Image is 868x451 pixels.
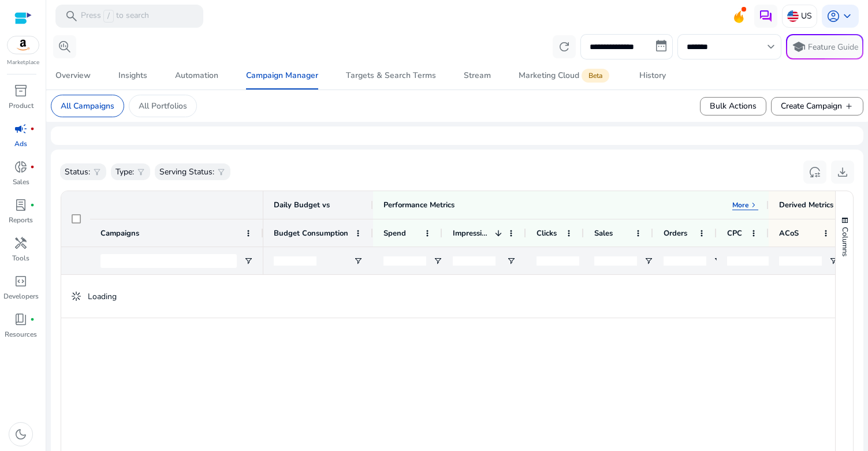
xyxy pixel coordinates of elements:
span: book_4 [14,312,28,326]
span: Impressions [453,228,490,238]
span: fiber_manual_record [30,317,35,322]
button: Bulk Actions [700,97,766,115]
span: keyboard_arrow_down [840,9,854,23]
p: Press to search [81,10,149,23]
div: Performance Metrics [383,200,455,210]
div: Overview [55,72,91,80]
button: Open Filter Menu [433,256,442,266]
span: Loading [88,291,117,302]
span: campaign [14,122,28,136]
img: amazon.svg [8,36,39,54]
span: donut_small [14,160,28,174]
span: download [836,165,850,179]
span: Budget Consumption [274,228,348,238]
span: handyman [14,236,28,250]
span: Columns [840,227,850,256]
span: Daily Budget vs [274,200,330,210]
span: CPC [727,228,742,238]
p: Ads [14,139,27,149]
span: / [103,10,114,23]
span: code_blocks [14,274,28,288]
div: Stream [464,72,491,80]
span: inventory_2 [14,84,28,98]
button: Open Filter Menu [244,256,253,266]
p: Status: [65,166,90,178]
button: download [831,161,854,184]
p: Resources [5,329,37,340]
span: refresh [557,40,571,54]
span: Beta [582,69,609,83]
p: Type: [116,166,134,178]
span: filter_alt [217,167,226,177]
span: filter_alt [136,167,146,177]
button: search_insights [53,35,76,58]
input: Campaigns Filter Input [100,254,237,268]
button: Create Campaignadd [771,97,863,115]
span: fiber_manual_record [30,126,35,131]
span: add [844,102,854,111]
span: filter_alt [92,167,102,177]
span: keyboard_arrow_down [764,40,778,54]
span: fiber_manual_record [30,165,35,169]
span: account_circle [826,9,840,23]
span: fiber_manual_record [30,203,35,207]
p: Marketplace [7,58,39,67]
p: US [801,6,812,26]
div: Marketing Cloud [519,71,612,80]
div: Derived Metrics [779,200,833,210]
p: All Campaigns [61,100,114,112]
button: schoolFeature Guide [786,34,863,59]
span: lab_profile [14,198,28,212]
button: Open Filter Menu [353,256,363,266]
span: search_insights [58,40,72,54]
span: Spend [383,228,406,238]
span: Sales [594,228,613,238]
p: Developers [3,291,39,301]
p: Serving Status: [159,166,214,178]
p: More [732,200,749,210]
p: Tools [12,253,29,263]
button: Open Filter Menu [506,256,516,266]
span: reset_settings [808,165,822,179]
button: Open Filter Menu [829,256,838,266]
img: us.svg [787,10,799,22]
div: History [639,72,666,80]
button: Open Filter Menu [713,256,722,266]
div: Campaign Manager [246,72,318,80]
div: Insights [118,72,147,80]
span: search [65,9,79,23]
p: All Portfolios [139,100,187,112]
span: keyboard_arrow_right [749,200,758,210]
span: school [792,40,806,54]
span: ACoS [779,228,799,238]
p: Product [9,100,33,111]
span: dark_mode [14,427,28,441]
p: Feature Guide [808,42,858,53]
span: Create Campaign [781,100,854,112]
button: Open Filter Menu [644,256,653,266]
div: Automation [175,72,218,80]
span: Bulk Actions [710,100,757,112]
p: Reports [9,215,33,225]
button: refresh [553,35,576,58]
p: Sales [13,177,29,187]
div: Targets & Search Terms [346,72,436,80]
button: reset_settings [803,161,826,184]
span: Orders [664,228,687,238]
span: Campaigns [100,228,139,238]
span: Clicks [537,228,557,238]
